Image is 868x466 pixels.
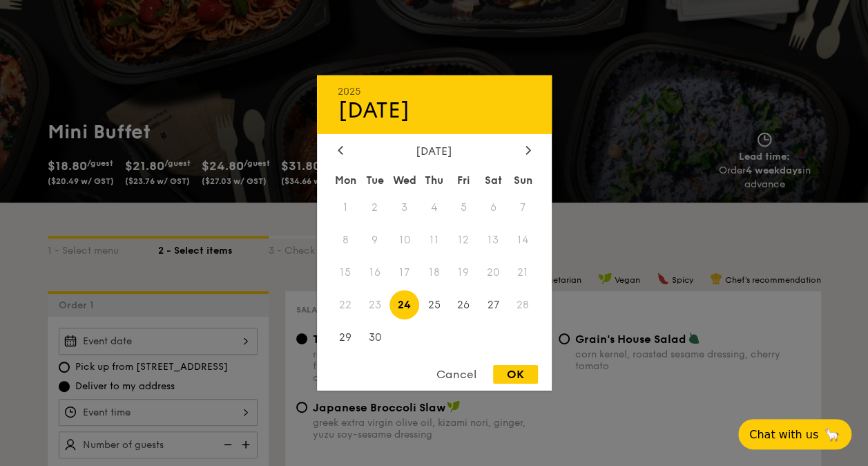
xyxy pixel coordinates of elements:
[738,419,851,449] button: Chat with us🦙
[389,225,419,255] span: 10
[508,225,538,255] span: 14
[331,322,360,352] span: 29
[389,193,419,223] span: 3
[331,225,360,255] span: 8
[360,322,389,352] span: 30
[479,225,508,255] span: 13
[508,290,538,319] span: 28
[331,193,360,223] span: 1
[449,168,479,193] div: Fri
[749,428,818,441] span: Chat with us
[419,258,449,288] span: 18
[331,258,360,288] span: 15
[508,168,538,193] div: Sun
[479,168,508,193] div: Sat
[331,290,360,319] span: 22
[360,225,389,255] span: 9
[389,258,419,288] span: 17
[419,168,449,193] div: Thu
[419,290,449,319] span: 25
[360,290,389,319] span: 23
[331,168,360,193] div: Mon
[389,290,419,319] span: 24
[493,365,538,384] div: OK
[508,193,538,223] span: 7
[449,193,479,223] span: 5
[360,168,389,193] div: Tue
[338,86,531,97] div: 2025
[449,258,479,288] span: 19
[479,258,508,288] span: 20
[449,225,479,255] span: 12
[824,427,840,442] span: 🦙
[419,193,449,223] span: 4
[479,193,508,223] span: 6
[479,290,508,319] span: 27
[423,365,490,384] div: Cancel
[508,258,538,288] span: 21
[360,258,389,288] span: 16
[338,97,531,124] div: [DATE]
[338,145,531,158] div: [DATE]
[389,168,419,193] div: Wed
[449,290,479,319] span: 26
[419,225,449,255] span: 11
[360,193,389,223] span: 2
